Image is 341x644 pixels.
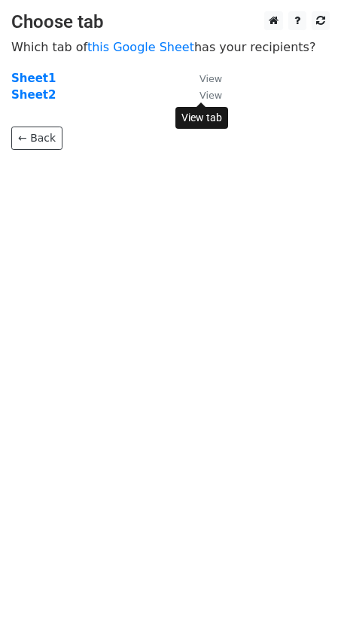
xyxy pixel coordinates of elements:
[199,73,222,84] small: View
[11,127,62,150] a: ← Back
[199,90,222,101] small: View
[184,72,222,85] a: View
[11,88,56,102] a: Sheet2
[11,72,56,85] a: Sheet1
[184,88,222,102] a: View
[266,572,341,644] iframe: Chat Widget
[11,11,330,33] h3: Choose tab
[87,40,194,54] a: this Google Sheet
[175,107,228,129] div: View tab
[11,39,330,55] p: Which tab of has your recipients?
